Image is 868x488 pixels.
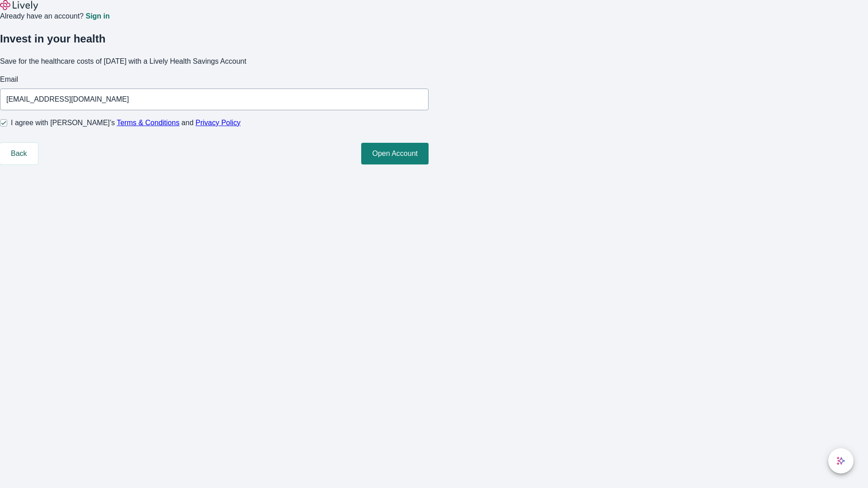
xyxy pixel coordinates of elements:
button: chat [828,448,854,474]
a: Privacy Policy [196,119,241,127]
a: Sign in [85,13,109,20]
span: I agree with [PERSON_NAME]’s and [11,117,241,128]
a: Terms & Conditions [117,119,179,127]
button: Open Account [361,143,429,164]
svg: Lively AI Assistant [836,456,845,465]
